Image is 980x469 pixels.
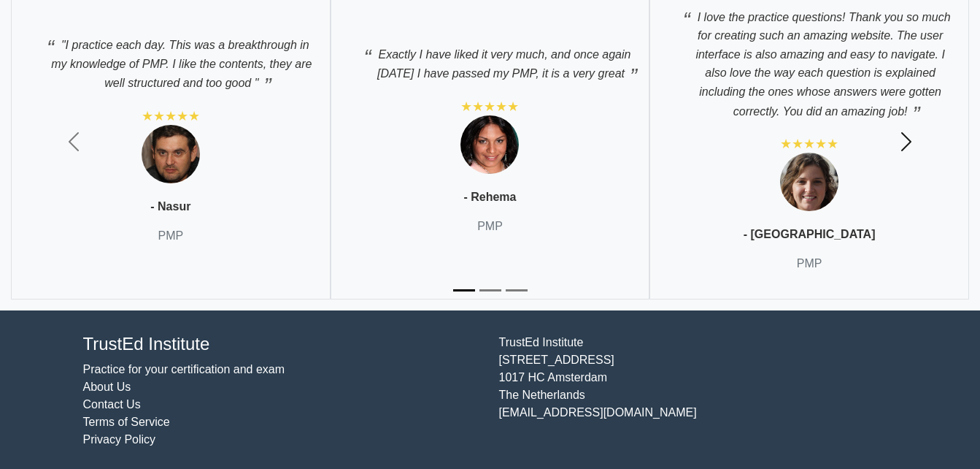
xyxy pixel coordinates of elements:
div: ★★★★★ [780,135,838,153]
a: About Us [83,381,131,393]
button: Slide 3 [506,282,528,299]
div: ★★★★★ [460,98,519,115]
a: Terms of Service [83,416,170,428]
img: Testimonial 1 [142,125,200,183]
p: Exactly I have liked it very much, and once again [DATE] I have passed my PMP, it is a very great [346,37,635,83]
img: Testimonial 2 [460,115,519,174]
button: Slide 1 [453,282,475,299]
p: "I practice each day. This was a breakthrough in my knowledge of PMP. I like the contents, they a... [26,28,315,93]
img: Testimonial 3 [780,153,838,211]
div: TrustEd Institute [STREET_ADDRESS] 1017 HC Amsterdam The Netherlands [EMAIL_ADDRESS][DOMAIN_NAME] [490,334,906,449]
p: - Rehema [463,188,516,206]
p: PMP [477,218,503,235]
p: PMP [158,227,183,245]
div: ★★★★★ [142,107,200,125]
p: - [GEOGRAPHIC_DATA] [744,226,876,243]
p: - Nasur [150,198,190,216]
button: Slide 2 [479,282,501,299]
h4: TrustEd Institute [83,334,482,355]
p: PMP [797,255,822,272]
a: Practice for your certification and exam [83,363,285,375]
a: Contact Us [83,398,141,411]
a: Privacy Policy [83,433,156,446]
